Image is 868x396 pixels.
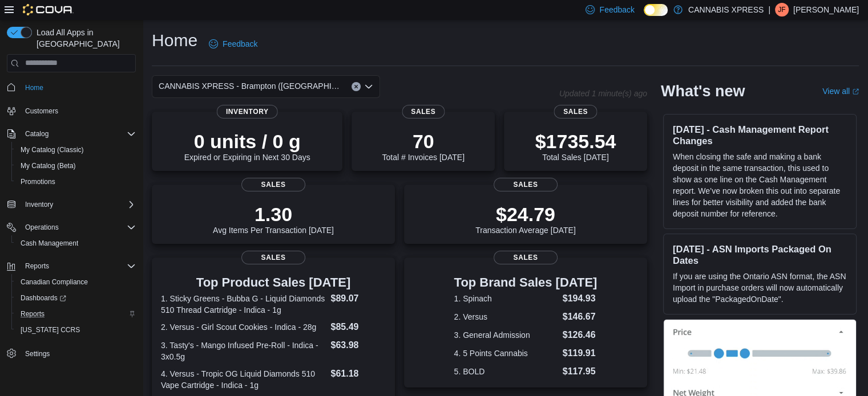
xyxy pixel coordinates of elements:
[563,310,597,324] dd: $146.67
[21,104,63,118] a: Customers
[16,175,136,189] span: Promotions
[535,130,616,162] div: Total Sales [DATE]
[161,321,326,333] dt: 2. Versus - Girl Scout Cookies - Indica - 28g
[21,346,136,360] span: Settings
[382,130,464,162] div: Total # Invoices [DATE]
[475,203,576,226] p: $24.79
[11,235,140,251] button: Cash Management
[23,4,74,15] img: Cova
[535,130,616,153] p: $1735.54
[563,365,597,378] dd: $117.95
[21,198,136,211] span: Inventory
[402,105,445,119] span: Sales
[21,127,53,141] button: Catalog
[241,178,305,191] span: Sales
[2,258,140,274] button: Reports
[21,309,45,319] span: Reports
[241,251,305,264] span: Sales
[21,80,136,95] span: Home
[16,143,88,157] a: My Catalog (Classic)
[16,236,136,250] span: Cash Management
[16,323,136,337] span: Washington CCRS
[563,292,597,305] dd: $194.93
[673,243,847,266] h3: [DATE] - ASN Imports Packaged On Dates
[2,197,140,213] button: Inventory
[204,32,262,55] a: Feedback
[16,307,49,321] a: Reports
[21,277,88,287] span: Canadian Compliance
[554,105,597,119] span: Sales
[21,221,136,234] span: Operations
[16,143,136,157] span: My Catalog (Classic)
[778,3,785,17] span: JF
[661,82,745,100] h2: What's new
[364,82,373,91] button: Open list of options
[352,82,361,91] button: Clear input
[454,311,558,322] dt: 2. Versus
[16,291,71,305] a: Dashboards
[21,127,136,141] span: Catalog
[16,159,80,173] a: My Catalog (Beta)
[16,236,83,250] a: Cash Management
[21,221,63,234] button: Operations
[25,262,49,271] span: Reports
[454,329,558,341] dt: 3. General Admission
[563,328,597,342] dd: $126.46
[494,178,558,191] span: Sales
[21,161,76,170] span: My Catalog (Beta)
[16,159,136,173] span: My Catalog (Beta)
[152,29,197,52] h1: Home
[11,174,140,190] button: Promotions
[7,75,136,391] nav: Complex example
[16,275,92,289] a: Canadian Compliance
[11,290,140,306] a: Dashboards
[11,142,140,158] button: My Catalog (Classic)
[21,259,136,273] span: Reports
[382,130,464,153] p: 70
[21,177,55,186] span: Promotions
[454,276,597,289] h3: Top Brand Sales [DATE]
[599,4,634,15] span: Feedback
[822,87,859,96] a: View allExternal link
[16,323,84,337] a: [US_STATE] CCRS
[21,239,78,248] span: Cash Management
[25,223,59,232] span: Operations
[21,259,54,273] button: Reports
[21,325,80,334] span: [US_STATE] CCRS
[217,105,278,119] span: Inventory
[223,38,257,50] span: Feedback
[21,347,54,361] a: Settings
[184,130,310,162] div: Expired or Expiring in Next 30 Days
[330,367,385,381] dd: $61.18
[161,276,386,289] h3: Top Product Sales [DATE]
[852,88,859,95] svg: External link
[644,16,644,17] span: Dark Mode
[11,158,140,174] button: My Catalog (Beta)
[159,79,340,93] span: CANNABIS XPRESS - Brampton ([GEOGRAPHIC_DATA])
[673,124,847,146] h3: [DATE] - Cash Management Report Changes
[21,198,58,211] button: Inventory
[21,293,66,303] span: Dashboards
[25,200,53,209] span: Inventory
[25,129,49,138] span: Catalog
[161,293,326,316] dt: 1. Sticky Greens - Bubba G - Liquid Diamonds 510 Thread Cartridge - Indica - 1g
[793,3,859,17] p: [PERSON_NAME]
[673,271,847,305] p: If you are using the Ontario ASN format, the ASN Import in purchase orders will now automatically...
[11,322,140,338] button: [US_STATE] CCRS
[688,3,764,17] p: CANNABIS XPRESS
[330,320,385,334] dd: $85.49
[11,274,140,290] button: Canadian Compliance
[2,219,140,235] button: Operations
[21,104,136,118] span: Customers
[454,293,558,304] dt: 1. Spinach
[494,251,558,264] span: Sales
[213,203,334,226] p: 1.30
[2,79,140,96] button: Home
[673,151,847,219] p: When closing the safe and making a bank deposit in the same transaction, this used to show as one...
[161,368,326,391] dt: 4. Versus - Tropic OG Liquid Diamonds 510 Vape Cartridge - Indica - 1g
[32,27,136,50] span: Load All Apps in [GEOGRAPHIC_DATA]
[454,348,558,359] dt: 4. 5 Points Cannabis
[11,306,140,322] button: Reports
[644,4,668,16] input: Dark Mode
[21,81,48,95] a: Home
